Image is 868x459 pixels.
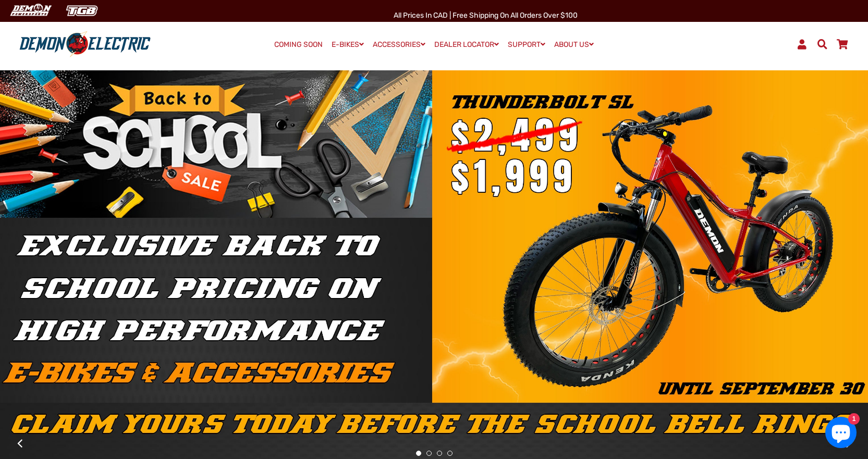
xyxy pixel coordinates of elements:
[504,37,549,52] a: SUPPORT
[369,37,429,52] a: ACCESSORIES
[328,37,368,52] a: E-BIKES
[551,37,597,52] a: ABOUT US
[431,37,503,52] a: DEALER LOCATOR
[426,451,432,456] button: 2 of 4
[416,451,421,456] button: 1 of 4
[437,451,442,456] button: 3 of 4
[5,2,55,19] img: Demon Electric
[16,31,154,58] img: Demon Electric logo
[822,417,860,451] inbox-online-store-chat: Shopify online store chat
[271,38,326,52] a: COMING SOON
[394,11,578,20] span: All Prices in CAD | Free shipping on all orders over $100
[447,451,453,456] button: 4 of 4
[60,2,103,19] img: TGB Canada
